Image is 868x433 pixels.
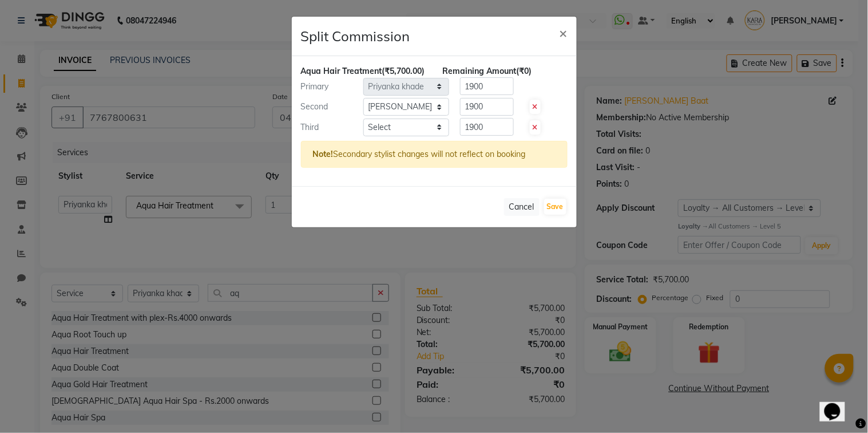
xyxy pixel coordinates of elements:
div: Secondary stylist changes will not reflect on booking [301,141,568,168]
div: Primary [292,81,363,93]
div: Second [292,101,363,113]
span: × [560,24,568,41]
div: Third [292,121,363,133]
button: Close [550,17,577,49]
span: Remaining Amount [443,66,517,76]
span: (₹0) [517,66,532,76]
button: Save [544,199,566,215]
h4: Split Commission [301,26,410,46]
span: (₹5,700.00) [382,66,425,76]
span: Aqua Hair Treatment [301,66,382,76]
strong: Note! [313,149,334,159]
button: Cancel [504,198,540,216]
iframe: chat widget [820,387,857,422]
